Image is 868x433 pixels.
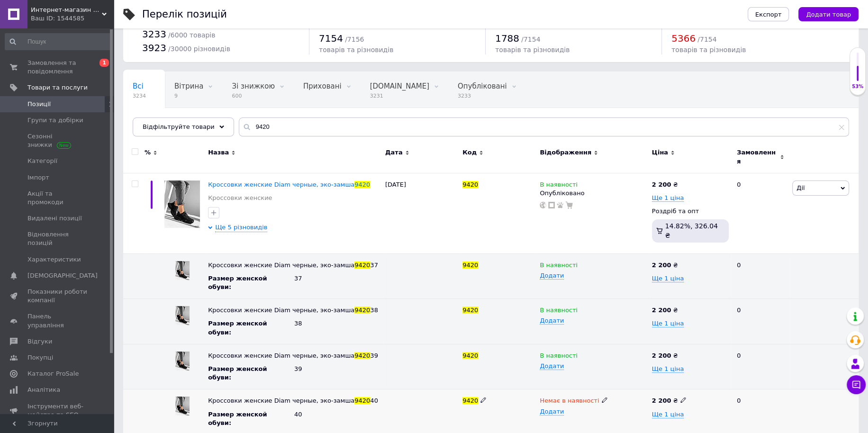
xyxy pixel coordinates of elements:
span: Кроссовки женские Diam черные, эко-замша [208,181,354,188]
input: Пошук [5,33,112,50]
div: Опубліковано [540,189,647,198]
span: Кроссовки женские Diam черные, эко-замша [208,352,354,359]
div: Назву успадковано від основного товару [208,397,380,405]
div: Назву успадковано від основного товару [208,306,380,315]
span: Категорії [27,157,57,165]
span: Опубліковані [458,82,507,90]
a: Кроссовки женские Diam черные, эко-замша9420 [208,181,370,188]
span: В наявності [540,307,578,316]
span: Відображення [540,148,591,157]
span: Назва [208,148,229,157]
span: Замовлення та повідомлення [27,59,88,76]
span: Дата [385,148,403,157]
span: 1 [99,59,109,67]
span: В наявності [540,262,578,271]
span: Кроссовки женские Diam черные, эко-замша [208,262,354,269]
div: Размер женской обуви : [208,365,294,382]
span: Немає в наявності [540,397,599,407]
span: Показники роботи компанії [27,288,88,305]
div: 39 [294,365,380,373]
span: Ціна [652,148,668,157]
span: 9420 [462,397,478,404]
span: Вітрина [174,82,203,90]
span: 5366 [671,33,696,44]
span: Експорт [755,11,782,18]
span: / 6000 товарів [168,31,215,39]
span: / 30000 різновидів [168,45,230,53]
span: 9420 [462,181,478,188]
span: Кроссовки женские Diam черные, эко-замша [208,307,354,314]
span: Характеристики [27,255,81,264]
span: 3234 [133,92,146,99]
div: ₴ [652,306,729,315]
span: 3233 [142,28,166,40]
span: Позиції [27,100,51,108]
span: Зі знижкою [232,82,274,90]
div: 0 [731,344,790,389]
span: Відфільтруйте товари [143,123,215,130]
img: Кроссовки женские Diam черные, эко-замша 9420 40 [175,397,190,415]
span: 3231 [370,92,429,99]
span: 40 [370,397,378,404]
b: 2 200 [652,181,671,188]
span: 14.82%, 326.04 ₴ [665,222,718,239]
span: 9420 [462,352,478,359]
span: 9420 [354,181,370,188]
span: В наявності [540,352,578,362]
button: Чат з покупцем [847,375,866,394]
div: ₴ [652,397,729,405]
img: Кроссовки женские Diam черные, эко-замша 9420 37 [175,261,190,280]
span: Всі [133,82,144,90]
span: Додати [540,408,564,415]
img: Кроссовки женские Diam черные, эко-замша 9420 [164,180,200,228]
span: [DEMOGRAPHIC_DATA] [27,271,98,280]
div: Размер женской обуви : [208,410,294,427]
span: Панель управління [27,312,88,329]
span: Товари та послуги [27,83,88,92]
span: товарів та різновидів [319,46,393,54]
span: Замовлення [737,148,778,165]
div: ₴ [652,352,729,360]
span: [DOMAIN_NAME] [370,82,429,90]
span: Интернет-магазин "Lite Shop" [31,6,102,14]
span: / 7154 [697,36,716,43]
span: 3923 [142,42,166,54]
img: Кроссовки женские Diam черные, эко-замша 9420 38 [175,306,190,325]
a: Кроссовки женские [208,194,272,202]
span: Імпорт [27,173,49,182]
span: товарів та різновидів [671,46,746,54]
span: 9420 [354,397,370,404]
div: Ваш ID: 1544585 [31,14,114,23]
div: Назву успадковано від основного товару [208,261,380,270]
span: / 7156 [345,36,364,43]
span: 38 [370,307,378,314]
span: 600 [232,92,274,99]
div: 0 [731,253,790,299]
span: 9420 [354,307,370,314]
div: 40 [294,410,380,419]
div: 0 [731,173,790,253]
span: % [145,148,151,157]
input: Пошук по назві позиції, артикулу і пошуковим запитам [239,117,849,136]
span: Ще 1 ціна [652,275,684,282]
span: Додати [540,272,564,280]
div: 53% [850,83,865,90]
div: [DATE] [383,173,460,253]
b: 2 200 [652,307,671,314]
span: 9420 [462,262,478,269]
span: Додати [540,362,564,370]
span: 9420 [462,307,478,314]
span: 7154 [319,33,343,44]
div: 38 [294,319,380,328]
span: Ще 5 різновидів [215,223,267,232]
span: Дії [796,184,805,191]
b: 2 200 [652,352,671,359]
span: 9420 [354,262,370,269]
div: Назву успадковано від основного товару [208,352,380,360]
img: Кроссовки женские Diam черные, эко-замша 9420 39 [175,352,190,370]
span: Сезонні знижки [27,132,88,149]
span: 3233 [458,92,507,99]
button: Додати товар [798,7,859,21]
span: Групи та добірки [27,116,83,125]
span: Відновлення позицій [27,230,88,247]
